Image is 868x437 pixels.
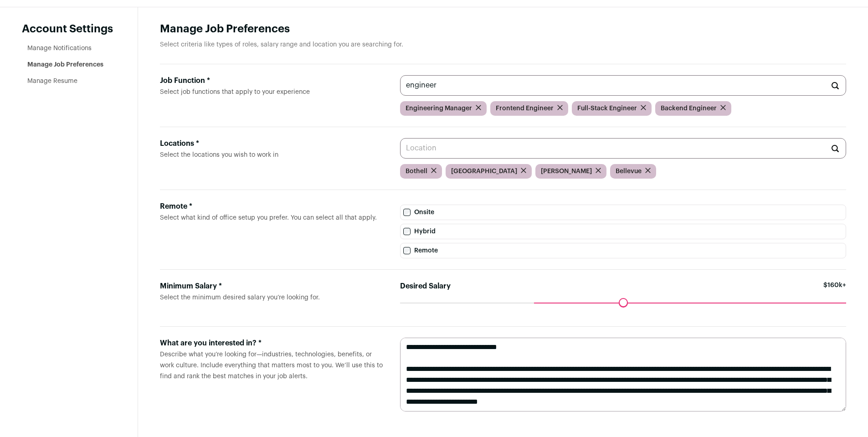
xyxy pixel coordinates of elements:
input: Location [400,138,846,159]
a: Manage Job Preferences [27,62,103,68]
span: Select what kind of office setup you prefer. You can select all that apply. [160,215,377,221]
span: Full-Stack Engineer [577,104,637,113]
span: Frontend Engineer [496,104,554,113]
label: Onsite [400,205,846,220]
div: Minimum Salary * [160,281,385,292]
header: Account Settings [22,22,116,36]
span: Bothell [406,167,427,176]
input: Hybrid [403,228,411,235]
span: Select the minimum desired salary you’re looking for. [160,294,320,301]
div: Remote * [160,201,385,212]
div: Job Function * [160,75,385,86]
span: Select job functions that apply to your experience [160,89,310,95]
p: Select criteria like types of roles, salary range and location you are searching for. [160,40,846,49]
span: $160k+ [823,281,846,303]
input: Onsite [403,209,411,216]
div: What are you interested in? * [160,338,385,349]
span: [PERSON_NAME] [541,167,592,176]
input: Remote [403,247,411,254]
input: Job Function [400,75,846,96]
span: Backend Engineer [661,104,717,113]
span: Describe what you’re looking for—industries, technologies, benefits, or work culture. Include eve... [160,351,383,380]
span: Engineering Manager [406,104,472,113]
span: Select the locations you wish to work in [160,152,278,158]
label: Desired Salary [400,281,451,292]
h1: Manage Job Preferences [160,22,846,36]
label: Remote [400,243,846,258]
a: Manage Notifications [27,45,92,51]
span: [GEOGRAPHIC_DATA] [451,167,517,176]
label: Hybrid [400,224,846,239]
div: Locations * [160,138,385,149]
a: Manage Resume [27,78,77,84]
span: Bellevue [616,167,642,176]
